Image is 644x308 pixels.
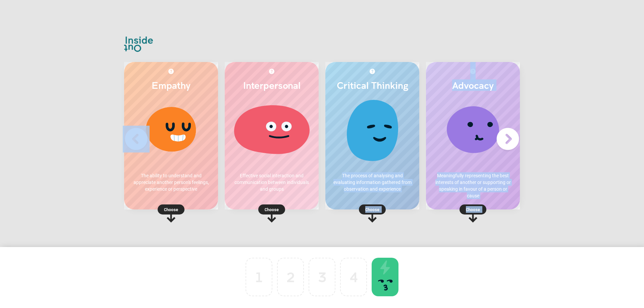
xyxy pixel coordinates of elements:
p: Choose [124,206,218,213]
p: Choose [426,206,520,213]
h2: Interpersonal [231,79,312,91]
p: Effective social interaction and communication between individuals and groups [231,172,312,192]
p: The process of analysing and evaluating information gathered from observation and experience [332,172,413,192]
img: More about Empathy [168,69,174,74]
img: Previous [123,126,150,152]
p: Choose [225,206,319,213]
img: More about Advocacy [470,69,476,74]
p: The ability to understand and appreciate another person's feelings, experience or perspective [131,172,211,192]
p: Meaningfully representing the best interests of another or supporting or speaking in favour of a ... [433,172,513,199]
img: More about Interpersonal [269,69,274,74]
h2: Advocacy [433,79,513,91]
img: More about Critical Thinking [370,69,375,74]
img: Next [494,126,521,152]
h2: Empathy [131,79,211,91]
p: Choose [325,206,419,213]
h2: Critical Thinking [332,79,413,91]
